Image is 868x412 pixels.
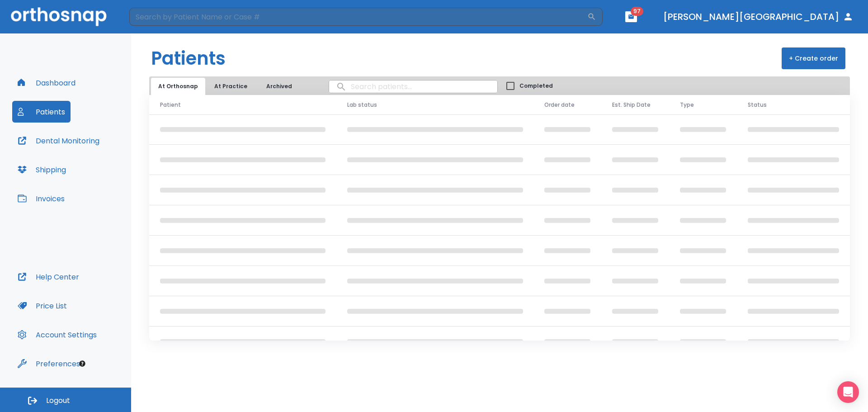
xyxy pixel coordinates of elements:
h1: Patients [151,45,226,72]
span: Order date [544,101,575,109]
button: Account Settings [12,324,102,346]
button: Patients [12,101,71,123]
div: Open Intercom Messenger [837,381,859,403]
button: Price List [12,295,72,317]
div: Tooltip anchor [78,360,86,368]
button: At Practice [207,78,255,95]
button: [PERSON_NAME][GEOGRAPHIC_DATA] [660,9,857,25]
button: At Orthosnap [151,78,205,95]
span: Status [748,101,767,109]
span: Est. Ship Date [612,101,651,109]
button: + Create order [782,47,845,69]
button: Dental Monitoring [12,130,105,152]
input: search [329,78,497,95]
span: Type [680,101,694,109]
input: Search by Patient Name or Case # [129,8,587,26]
img: Orthosnap [11,7,107,26]
button: Invoices [12,188,70,209]
span: Patient [160,101,181,109]
span: Lab status [347,101,377,109]
div: tabs [151,78,303,95]
span: Completed [519,82,553,90]
button: Shipping [12,159,71,180]
span: Logout [46,396,70,406]
span: 97 [631,7,643,16]
button: Preferences [12,353,85,374]
button: Help Center [12,266,85,288]
button: Dashboard [12,72,81,94]
button: Archived [256,78,302,95]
